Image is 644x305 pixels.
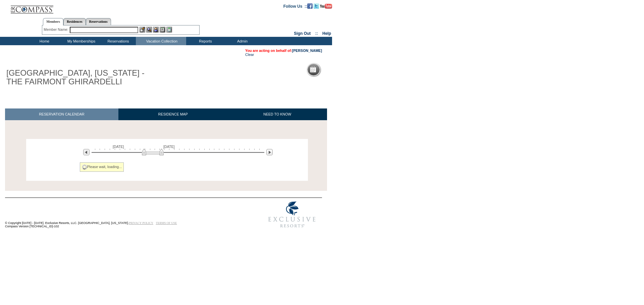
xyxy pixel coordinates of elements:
[307,4,313,8] a: Become our fan on Facebook
[166,27,172,32] img: b_calculator.gif
[5,108,118,120] a: RESERVATION CALENDAR
[86,18,111,25] a: Reservations
[283,3,307,9] td: Follow Us ::
[156,221,177,225] a: TERMS OF USE
[223,37,260,45] td: Admin
[153,27,159,32] img: Impersonate
[245,53,254,57] a: Clear
[294,31,311,36] a: Sign Out
[136,37,186,45] td: Vacation Collection
[129,221,153,225] a: PRIVACY POLICY
[43,18,63,25] a: Members
[314,4,319,8] a: Follow us on Twitter
[82,164,87,170] img: spinner2.gif
[160,27,165,32] img: Reservations
[320,4,332,8] a: Subscribe to our YouTube Channel
[83,149,90,155] img: Previous
[25,37,62,45] td: Home
[186,37,223,45] td: Reports
[322,31,331,36] a: Help
[245,49,322,53] span: You are acting on behalf of:
[315,31,318,36] span: ::
[44,27,69,32] div: Member Name:
[113,145,124,149] span: [DATE]
[227,108,327,120] a: NEED TO KNOW
[262,198,322,231] img: Exclusive Resorts
[314,3,319,9] img: Follow us on Twitter
[5,199,240,232] td: © Copyright [DATE] - [DATE]. Exclusive Resorts, LLC. [GEOGRAPHIC_DATA], [US_STATE]. Compass Versi...
[307,3,313,9] img: Become our fan on Facebook
[80,162,124,172] div: Please wait, loading...
[163,145,175,149] span: [DATE]
[140,27,145,32] img: b_edit.gif
[146,27,152,32] img: View
[5,67,155,88] h1: [GEOGRAPHIC_DATA], [US_STATE] - THE FAIRMONT GHIRARDELLI
[266,149,273,155] img: Next
[63,18,86,25] a: Residences
[319,68,370,72] h5: Reservation Calendar
[118,108,228,120] a: RESIDENCE MAP
[292,49,322,53] a: [PERSON_NAME]
[62,37,99,45] td: My Memberships
[320,4,332,9] img: Subscribe to our YouTube Channel
[99,37,136,45] td: Reservations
